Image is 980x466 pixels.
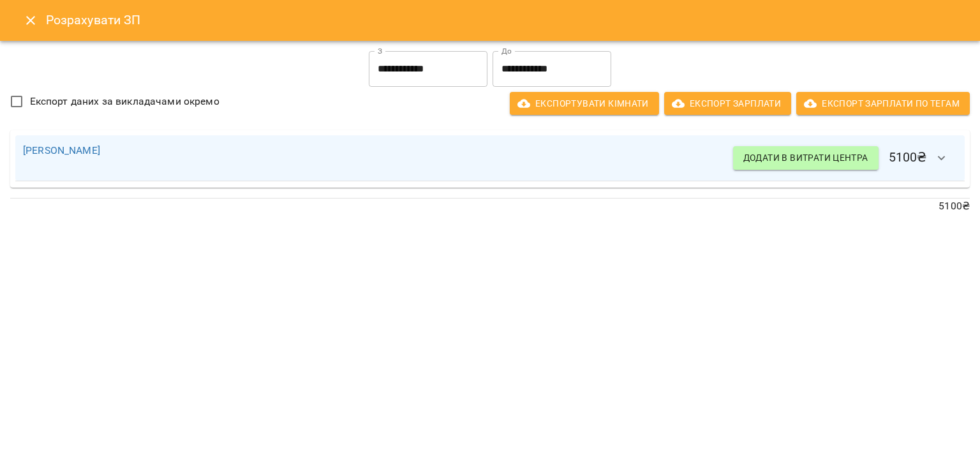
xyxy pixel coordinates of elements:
[743,150,868,165] span: Додати в витрати центра
[23,144,100,156] a: [PERSON_NAME]
[664,92,791,115] button: Експорт Зарплати
[796,92,970,115] button: Експорт Зарплати по тегам
[30,94,219,109] span: Експорт даних за викладачами окремо
[733,143,957,174] h6: 5100 ₴
[46,10,965,30] h6: Розрахувати ЗП
[510,92,659,115] button: Експортувати кімнати
[733,146,879,169] button: Додати в витрати центра
[520,96,649,111] span: Експортувати кімнати
[674,96,781,111] span: Експорт Зарплати
[15,5,46,36] button: Close
[10,199,970,214] p: 5100 ₴
[806,96,960,111] span: Експорт Зарплати по тегам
